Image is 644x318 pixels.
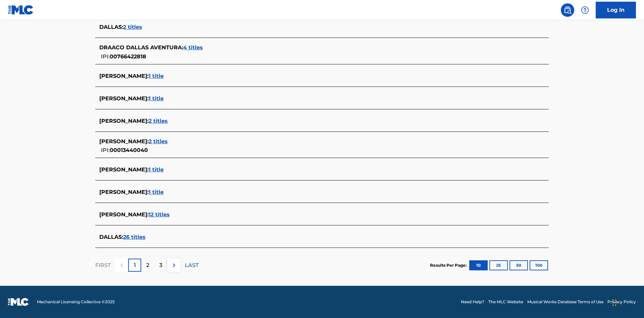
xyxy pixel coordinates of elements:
[578,3,592,17] div: Help
[99,44,183,51] span: DRAACO DALLAS AVENTURA :
[99,138,149,145] span: [PERSON_NAME] :
[149,166,164,173] span: 1 title
[8,298,29,306] img: logo
[607,299,636,305] a: Privacy Policy
[149,189,164,195] span: 1 title
[469,260,488,270] button: 10
[123,234,146,240] span: 26 titles
[149,118,168,124] span: 2 titles
[509,260,528,270] button: 50
[610,286,644,318] iframe: Chat Widget
[561,3,574,17] a: Public Search
[159,261,162,269] p: 3
[37,299,115,305] span: Mechanical Licensing Collective © 2025
[430,262,468,268] p: Results Per Page:
[99,189,149,195] span: [PERSON_NAME] :
[612,293,616,313] div: Drag
[101,53,110,60] span: IPI:
[110,147,148,153] span: 00013440040
[185,261,199,269] p: LAST
[99,211,149,218] span: [PERSON_NAME] :
[95,261,111,269] p: FIRST
[488,299,523,305] a: The MLC Website
[8,5,34,15] img: MLC Logo
[149,95,164,102] span: 1 title
[530,260,548,270] button: 100
[101,147,110,153] span: IPI:
[99,166,149,173] span: [PERSON_NAME] :
[563,6,572,14] img: search
[149,138,168,145] span: 2 titles
[146,261,149,269] p: 2
[170,261,178,269] img: right
[461,299,484,305] a: Need Help?
[99,118,149,124] span: [PERSON_NAME] :
[527,299,603,305] a: Musical Works Database Terms of Use
[110,53,146,60] span: 00766422818
[123,24,142,30] span: 2 titles
[134,261,136,269] p: 1
[183,44,203,51] span: 4 titles
[581,6,589,14] img: help
[99,95,149,102] span: [PERSON_NAME] :
[596,2,636,18] a: Log In
[99,234,123,240] span: DALLAS :
[489,260,508,270] button: 25
[99,73,149,79] span: [PERSON_NAME] :
[99,24,123,30] span: DALLAS :
[149,73,164,79] span: 1 title
[149,211,170,218] span: 12 titles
